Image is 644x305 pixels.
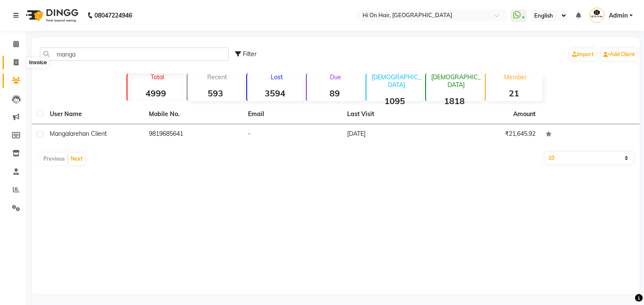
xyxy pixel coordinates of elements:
[191,73,244,81] p: Recent
[69,153,85,165] button: Next
[609,11,628,20] span: Admin
[127,88,184,99] strong: 4999
[40,48,229,61] input: Search by Name/Mobile/Email/Code
[243,124,342,145] td: -
[429,73,482,89] p: [DEMOGRAPHIC_DATA]
[144,105,243,124] th: Mobile No.
[27,57,49,68] div: Invoice
[489,73,542,81] p: Member
[73,130,107,138] span: rehan client
[247,88,303,99] strong: 3594
[342,124,441,145] td: [DATE]
[243,105,342,124] th: Email
[251,73,303,81] p: Lost
[50,130,73,138] span: mangala
[308,73,363,81] p: Due
[486,88,542,99] strong: 21
[570,48,596,60] a: Import
[22,3,81,27] img: logo
[45,105,144,124] th: User Name
[307,88,363,99] strong: 89
[342,105,441,124] th: Last Visit
[426,96,482,106] strong: 1818
[366,96,423,106] strong: 1095
[187,88,244,99] strong: 593
[441,124,541,145] td: ₹21,645.92
[590,8,605,23] img: Admin
[601,48,637,60] a: Add Client
[508,105,541,124] th: Amount
[144,124,243,145] td: 9819685641
[370,73,423,89] p: [DEMOGRAPHIC_DATA]
[131,73,184,81] p: Total
[243,50,257,58] span: Filter
[94,3,132,27] b: 08047224946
